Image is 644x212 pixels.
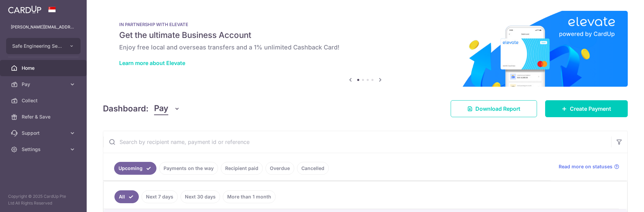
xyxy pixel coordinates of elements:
a: Next 30 days [180,190,220,203]
a: Overdue [265,162,294,175]
a: Cancelled [297,162,329,175]
span: Refer & Save [22,113,66,120]
a: Learn more about Elevate [119,60,185,66]
span: Read more on statuses [559,163,613,170]
span: Collect [22,97,66,104]
span: Download Report [475,105,520,113]
a: Upcoming [114,162,156,175]
span: Safe Engineering Services Pte Ltd [12,43,62,49]
span: Home [22,65,66,71]
a: Download Report [451,100,537,117]
a: Payments on the way [159,162,218,175]
button: Pay [154,102,180,115]
span: Create Payment [570,105,611,113]
a: More than 1 month [223,190,276,203]
img: CardUp [8,5,41,14]
a: Next 7 days [142,190,178,203]
h6: Enjoy free local and overseas transfers and a 1% unlimited Cashback Card! [119,43,611,51]
h4: Dashboard: [103,103,149,115]
button: Safe Engineering Services Pte Ltd [6,38,81,54]
a: Recipient paid [221,162,263,175]
span: Support [22,130,66,136]
a: All [114,190,139,203]
input: Search by recipient name, payment id or reference [103,131,611,153]
h5: Get the ultimate Business Account [119,30,611,41]
img: Renovation banner [103,11,628,87]
p: [PERSON_NAME][EMAIL_ADDRESS][DOMAIN_NAME] [11,24,76,30]
span: Settings [22,146,66,153]
a: Read more on statuses [559,163,619,170]
span: Pay [22,81,66,88]
a: Create Payment [545,100,628,117]
p: IN PARTNERSHIP WITH ELEVATE [119,22,611,27]
span: Pay [154,102,168,115]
